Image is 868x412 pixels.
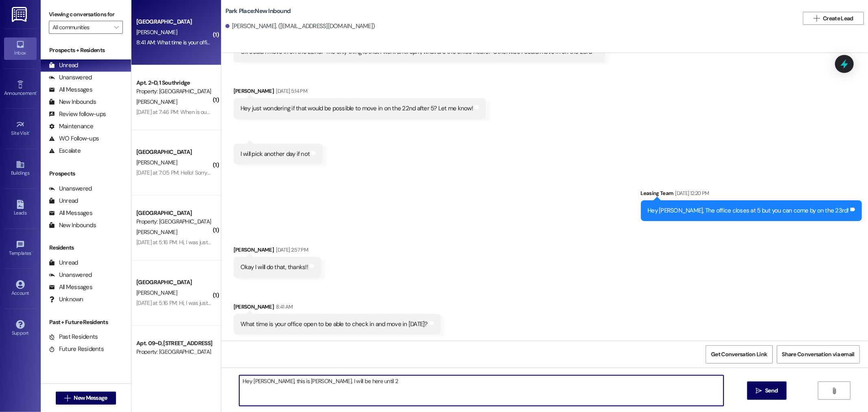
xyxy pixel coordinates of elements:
[756,388,762,394] i: 
[711,350,767,359] span: Get Conversation Link
[234,245,321,257] div: [PERSON_NAME]
[234,302,441,314] div: [PERSON_NAME]
[49,283,92,291] div: All Messages
[274,245,308,254] div: [DATE] 2:57 PM
[136,289,177,296] span: [PERSON_NAME]
[777,345,860,364] button: Share Conversation via email
[49,197,78,205] div: Unread
[64,395,70,401] i: 
[4,278,37,300] a: Account
[823,14,853,23] span: Create Lead
[49,110,106,118] div: Review follow-ups
[41,46,131,55] div: Prospects + Residents
[706,345,772,364] button: Get Conversation Link
[41,243,131,252] div: Residents
[49,271,92,279] div: Unanswered
[4,37,37,59] a: Inbox
[136,228,177,236] span: [PERSON_NAME]
[49,259,78,267] div: Unread
[49,333,98,341] div: Past Residents
[241,320,428,329] div: What time is your office open to be able to check in and move in [DATE]?
[136,159,177,166] span: [PERSON_NAME]
[136,98,177,105] span: [PERSON_NAME]
[136,18,212,26] div: [GEOGRAPHIC_DATA]
[813,15,820,22] i: 
[49,85,92,94] div: All Messages
[803,12,864,25] button: Create Lead
[41,169,131,178] div: Prospects
[31,249,33,255] span: •
[673,189,709,197] div: [DATE] 12:20 PM
[225,22,375,31] div: [PERSON_NAME]. ([EMAIL_ADDRESS][DOMAIN_NAME])
[831,388,837,394] i: 
[136,348,212,356] div: Property: [GEOGRAPHIC_DATA]
[36,89,37,95] span: •
[12,7,28,22] img: ResiDesk Logo
[49,98,96,106] div: New Inbounds
[52,21,110,34] input: All communities
[114,24,118,31] i: 
[136,39,328,46] div: 8:41 AM: What time is your office open to be able to check in and move in [DATE]?
[4,118,37,140] a: Site Visit •
[782,350,855,359] span: Share Conversation via email
[765,386,778,395] span: Send
[274,87,307,95] div: [DATE] 5:14 PM
[4,318,37,340] a: Support
[4,197,37,219] a: Leads
[136,169,677,176] div: [DATE] at 7:05 PM: Hello! Sorry to [PERSON_NAME], but I had a quick question regarding the early ...
[136,148,212,156] div: [GEOGRAPHIC_DATA]
[747,381,787,400] button: Send
[136,217,212,226] div: Property: [GEOGRAPHIC_DATA]
[225,7,291,15] b: Park Place: New Inbound
[49,122,94,131] div: Maintenance
[136,87,212,96] div: Property: [GEOGRAPHIC_DATA]
[136,209,212,217] div: [GEOGRAPHIC_DATA]
[241,150,310,158] div: I will pick another day if not
[648,206,849,215] div: Hey [PERSON_NAME], The office closes at 5 but you can come by on the 23rd!
[136,278,212,287] div: [GEOGRAPHIC_DATA]
[49,61,78,70] div: Unread
[49,184,92,193] div: Unanswered
[41,318,131,327] div: Past + Future Residents
[4,158,37,180] a: Buildings
[49,73,92,82] div: Unanswered
[136,108,328,116] div: [DATE] at 7:46 PM: When is our cleaning check for apt 2? Do we have a checklist?
[241,263,308,272] div: Okay I will do that, thanks!!
[74,394,107,402] span: New Message
[641,189,862,200] div: Leasing Team
[56,392,116,405] button: New Message
[136,339,212,348] div: Apt. 09~D, [STREET_ADDRESS]
[49,8,123,21] label: Viewing conversations for
[49,134,99,143] div: WO Follow-ups
[29,129,31,135] span: •
[49,221,96,230] div: New Inbounds
[49,345,104,353] div: Future Residents
[4,238,37,260] a: Templates •
[239,375,724,406] textarea: Hey [PERSON_NAME], this is [PERSON_NAME]. I will be here until 2
[136,299,356,307] div: [DATE] at 5:16 PM: Hi, I was just wondering why I didn't get a full refund on my security deposit
[136,79,212,87] div: Apt. 2~D, 1 Southridge
[234,87,486,98] div: [PERSON_NAME]
[136,28,177,36] span: [PERSON_NAME]
[49,147,81,155] div: Escalate
[49,209,92,217] div: All Messages
[49,295,83,304] div: Unknown
[241,104,473,113] div: Hey just wondering if that would be possible to move in on the 22nd after 5? Let me know!
[274,302,293,311] div: 8:41 AM
[136,239,356,246] div: [DATE] at 5:16 PM: Hi, I was just wondering why I didn't get a full refund on my security deposit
